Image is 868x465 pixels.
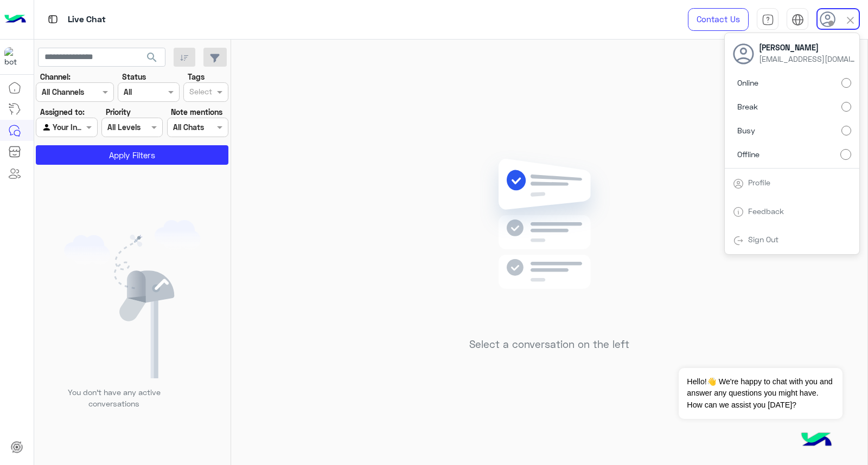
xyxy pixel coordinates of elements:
span: Online [737,77,758,88]
input: Break [841,102,851,112]
a: Feedback [748,206,784,216]
span: Busy [737,125,755,136]
span: [EMAIL_ADDRESS][DOMAIN_NAME] [759,53,857,64]
label: Note mentions [171,106,222,118]
span: Hello!👋 We're happy to chat with you and answer any questions you might have. How can we assist y... [679,368,842,419]
img: tab [762,14,774,26]
img: tab [46,12,60,26]
label: Assigned to: [40,106,85,118]
a: tab [757,8,778,31]
button: search [139,48,165,71]
span: Offline [737,148,759,160]
img: close [844,14,857,27]
button: Apply Filters [36,145,228,165]
a: Profile [748,178,770,187]
img: tab [733,178,744,189]
label: Channel: [40,71,71,82]
div: Select [188,86,212,100]
img: tab [792,14,804,26]
p: Live Chat [68,12,106,27]
input: Busy [841,126,851,135]
input: Online [841,78,851,88]
input: Offline [840,149,851,160]
span: [PERSON_NAME] [759,42,857,53]
p: You don’t have any active conversations [59,386,169,410]
img: tab [733,235,744,246]
a: Contact Us [688,8,749,31]
img: no messages [471,150,628,330]
span: search [145,51,158,64]
label: Status [122,71,146,82]
img: Logo [4,8,26,31]
img: tab [733,206,744,217]
label: Tags [188,71,205,82]
span: Break [737,101,758,112]
label: Priority [106,106,131,118]
img: 1403182699927242 [4,47,24,67]
img: hulul-logo.png [797,422,835,460]
a: Sign Out [748,235,778,244]
img: empty users [64,220,201,378]
h5: Select a conversation on the left [469,338,629,351]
